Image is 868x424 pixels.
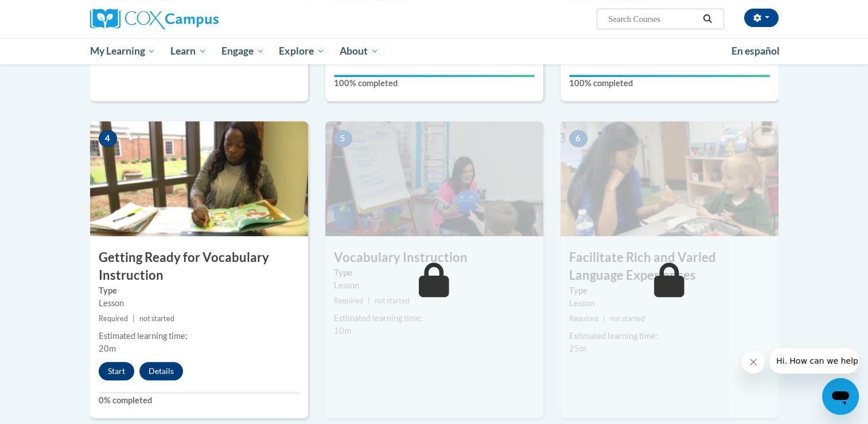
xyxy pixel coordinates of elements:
[90,249,308,284] h3: Getting Ready for Vocabulary Instruction
[90,9,308,29] a: Cox Campus
[334,267,535,279] label: Type
[569,314,598,323] span: Required
[271,38,332,64] a: Explore
[139,314,174,323] span: not started
[569,75,770,77] div: Your progress
[334,77,535,90] label: 100% completed
[569,77,770,90] label: 100% completed
[221,44,264,58] span: Engage
[99,330,299,342] div: Estimated learning time:
[699,12,716,26] button: Search
[822,378,859,415] iframe: Button to launch messaging window
[325,249,543,267] h3: Vocabulary Instruction
[569,297,770,310] div: Lesson
[375,296,410,305] span: not started
[325,121,543,236] img: Course Image
[569,284,770,297] label: Type
[560,121,779,236] img: Course Image
[7,8,93,17] span: Hi. How can we help?
[99,284,299,297] label: Type
[340,44,379,58] span: About
[89,44,155,58] span: My Learning
[742,350,765,373] iframe: Close message
[170,44,207,58] span: Learn
[99,394,299,407] label: 0% completed
[73,38,796,64] div: Main menu
[133,314,135,323] span: |
[90,121,308,236] img: Course Image
[334,75,535,77] div: Your progress
[332,38,386,64] a: About
[603,314,605,323] span: |
[334,296,363,305] span: Required
[99,362,134,380] button: Start
[334,312,535,325] div: Estimated learning time:
[731,45,780,57] span: En español
[744,9,779,27] button: Account Settings
[99,344,116,353] span: 20m
[610,314,645,323] span: not started
[139,362,183,380] button: Details
[569,344,586,353] span: 25m
[569,330,770,342] div: Estimated learning time:
[334,279,535,292] div: Lesson
[214,38,272,64] a: Engage
[334,326,351,336] span: 10m
[163,38,214,64] a: Learn
[334,130,352,147] span: 5
[99,297,299,310] div: Lesson
[560,249,779,284] h3: Facilitate Rich and Varied Language Experiences
[99,314,128,323] span: Required
[569,130,587,147] span: 6
[607,12,699,26] input: Search Courses
[724,39,787,63] a: En español
[769,348,859,373] iframe: Message from company
[368,296,370,305] span: |
[99,130,117,147] span: 4
[279,44,325,58] span: Explore
[83,38,164,64] a: My Learning
[90,9,219,29] img: Cox Campus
